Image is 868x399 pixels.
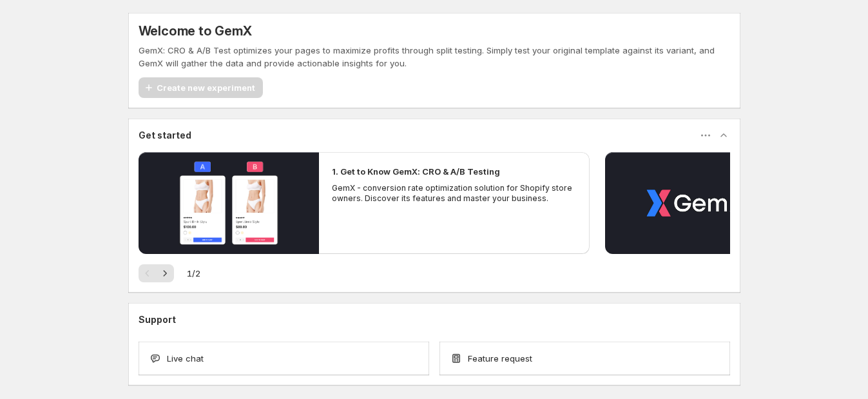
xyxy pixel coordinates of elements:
span: Feature request [468,352,532,365]
h5: Welcome to GemX [139,23,252,39]
h3: Get started [139,129,191,142]
h2: 1. Get to Know GemX: CRO & A/B Testing [332,165,500,178]
span: Live chat [167,352,204,365]
p: GemX: CRO & A/B Test optimizes your pages to maximize profits through split testing. Simply test ... [139,44,730,70]
h3: Support [139,313,176,326]
span: 1 / 2 [187,267,200,280]
p: GemX - conversion rate optimization solution for Shopify store owners. Discover its features and ... [332,183,577,204]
